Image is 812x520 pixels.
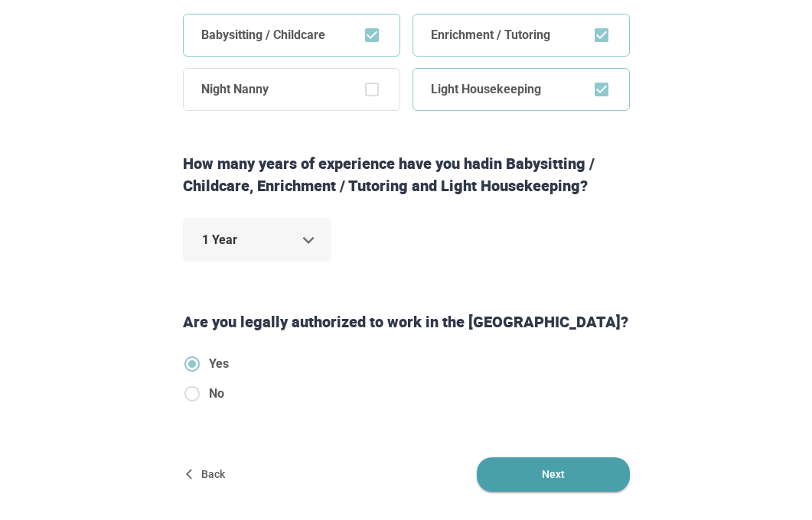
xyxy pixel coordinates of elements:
button: Back [183,457,232,492]
div: How many years of experience have you had in Babysitting / Childcare, Enrichment / Tutoring and L... [177,153,636,197]
div: 1 Year [183,218,332,262]
div: Are you legally authorized to work in the [GEOGRAPHIC_DATA]? [177,311,636,333]
span: Yes [209,355,229,373]
span: Night Nanny [183,68,287,111]
span: No [209,385,224,403]
button: Next [477,457,630,492]
span: Enrichment / Tutoring [413,14,569,57]
span: Babysitting / Childcare [183,14,344,57]
span: Light Housekeeping [413,68,559,111]
div: authorizedToWorkInUS [183,355,241,414]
